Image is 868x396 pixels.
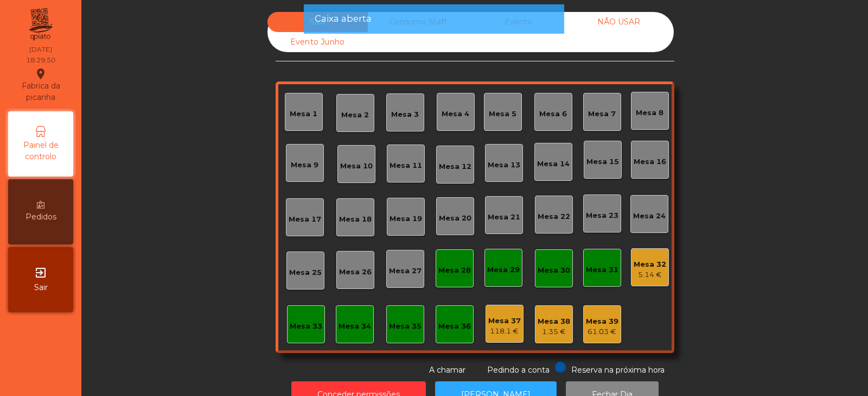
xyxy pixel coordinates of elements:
[537,159,570,169] div: Mesa 14
[339,214,372,225] div: Mesa 18
[588,109,616,120] div: Mesa 7
[538,265,570,276] div: Mesa 30
[391,109,419,120] div: Mesa 3
[438,321,471,332] div: Mesa 36
[586,156,619,167] div: Mesa 15
[634,269,666,280] div: 5.14 €
[636,108,663,118] div: Mesa 8
[429,365,465,375] span: A chamar
[569,12,669,32] div: NÃO USAR
[488,326,521,337] div: 118.1 €
[390,213,422,224] div: Mesa 19
[267,12,368,32] div: Sala
[586,326,618,337] div: 61.03 €
[339,267,372,278] div: Mesa 26
[442,109,469,120] div: Mesa 4
[389,266,422,276] div: Mesa 27
[487,365,550,375] span: Pedindo a conta
[390,160,422,171] div: Mesa 11
[291,160,318,171] div: Mesa 9
[289,214,321,225] div: Mesa 17
[487,265,520,275] div: Mesa 29
[34,282,48,293] span: Sair
[488,160,520,171] div: Mesa 13
[488,316,521,326] div: Mesa 37
[289,267,322,278] div: Mesa 25
[267,32,368,52] div: Evento Junho
[26,55,55,65] div: 18:29:50
[539,109,567,120] div: Mesa 6
[439,213,471,224] div: Mesa 20
[538,326,570,337] div: 1.35 €
[25,211,56,223] span: Pedidos
[488,212,520,223] div: Mesa 21
[586,265,618,275] div: Mesa 31
[340,161,373,172] div: Mesa 10
[439,161,471,172] div: Mesa 12
[389,321,422,332] div: Mesa 35
[571,365,665,375] span: Reserva na próxima hora
[290,109,317,120] div: Mesa 1
[27,5,54,43] img: qpiato
[586,316,618,327] div: Mesa 39
[538,211,570,222] div: Mesa 22
[489,109,516,120] div: Mesa 5
[290,321,322,332] div: Mesa 33
[11,140,71,162] span: Painel de controlo
[538,316,570,327] div: Mesa 38
[9,67,73,103] div: Fabrica da picanha
[586,210,618,221] div: Mesa 23
[34,266,47,279] i: exit_to_app
[341,110,369,121] div: Mesa 2
[633,211,666,222] div: Mesa 24
[34,67,47,80] i: location_on
[438,265,471,276] div: Mesa 28
[634,259,666,270] div: Mesa 32
[339,321,371,332] div: Mesa 34
[29,45,52,54] div: [DATE]
[634,156,666,167] div: Mesa 16
[315,12,372,26] span: Caixa aberta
